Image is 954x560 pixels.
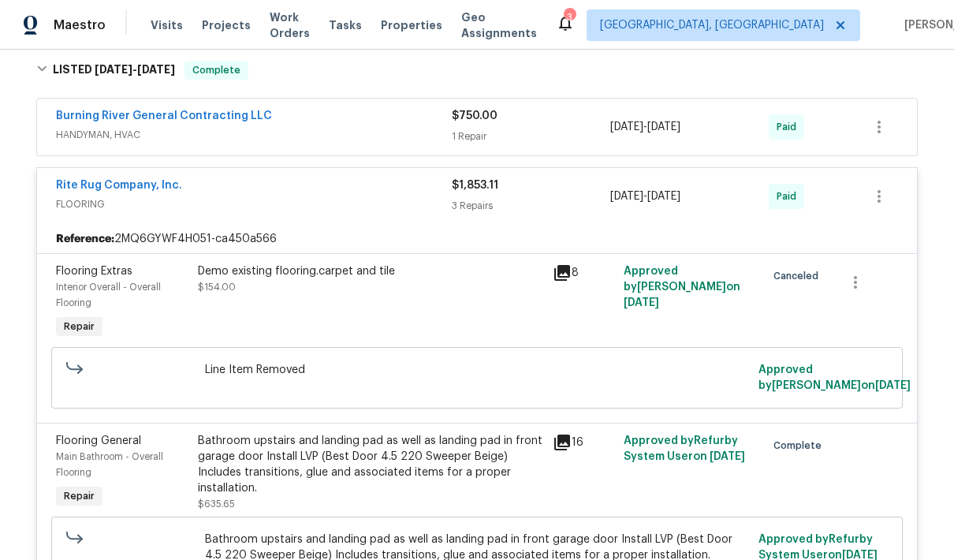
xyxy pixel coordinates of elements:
[56,180,182,191] a: Rite Rug Company, Inc.
[202,17,251,33] span: Projects
[610,191,643,202] span: [DATE]
[381,17,442,33] span: Properties
[56,231,114,247] b: Reference:
[186,62,247,78] span: Complete
[54,17,106,33] span: Maestro
[198,263,543,279] div: Demo existing flooring.carpet and tile
[452,110,497,121] span: $750.00
[610,119,680,135] span: -
[95,64,175,75] span: -
[56,196,452,212] span: FLOORING
[553,263,614,282] div: 8
[647,191,680,202] span: [DATE]
[610,121,643,133] span: [DATE]
[647,121,680,133] span: [DATE]
[137,64,175,75] span: [DATE]
[329,20,362,31] span: Tasks
[758,364,911,391] span: Approved by [PERSON_NAME] on
[452,198,610,214] div: 3 Repairs
[198,433,543,496] div: Bathroom upstairs and landing pad as well as landing pad in front garage door Install LVP (Best D...
[56,266,132,277] span: Flooring Extras
[32,45,922,95] div: LISTED [DATE]-[DATE]Complete
[452,129,610,144] div: 1 Repair
[56,435,141,446] span: Flooring General
[773,268,825,284] span: Canceled
[624,435,745,462] span: Approved by Refurby System User on
[452,180,498,191] span: $1,853.11
[610,189,680,204] span: -
[56,110,272,121] a: Burning River General Contracting LLC
[875,380,911,391] span: [DATE]
[95,64,132,75] span: [DATE]
[37,225,917,253] div: 2MQ6GYWF4H051-ca450a566
[198,499,235,509] span: $635.65
[777,189,803,204] span: Paid
[600,17,824,33] span: [GEOGRAPHIC_DATA], [GEOGRAPHIC_DATA]
[56,452,163,477] span: Main Bathroom - Overall Flooring
[710,451,745,462] span: [DATE]
[58,488,101,504] span: Repair
[624,266,740,308] span: Approved by [PERSON_NAME] on
[205,362,750,378] span: Line Item Removed
[56,127,452,143] span: HANDYMAN, HVAC
[564,9,575,25] div: 3
[777,119,803,135] span: Paid
[198,282,236,292] span: $154.00
[461,9,537,41] span: Geo Assignments
[56,282,161,308] span: Interior Overall - Overall Flooring
[151,17,183,33] span: Visits
[58,319,101,334] span: Repair
[624,297,659,308] span: [DATE]
[270,9,310,41] span: Work Orders
[773,438,828,454] span: Complete
[553,433,614,452] div: 16
[53,61,175,80] h6: LISTED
